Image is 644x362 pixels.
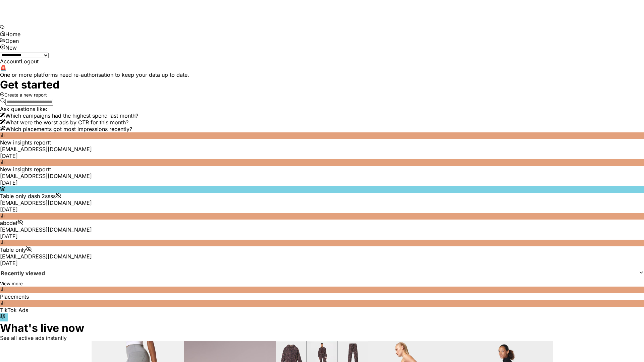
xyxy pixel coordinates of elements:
[5,44,17,51] span: New
[5,119,128,126] span: What were the worst ads by CTR for this month?
[5,31,20,38] span: Home
[21,58,39,65] a: Logout
[4,92,47,98] span: Create a new report
[5,126,132,132] span: Which placements got most impressions recently?
[5,112,138,119] span: Which campaigns had the highest spend last month?
[5,38,19,44] span: Open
